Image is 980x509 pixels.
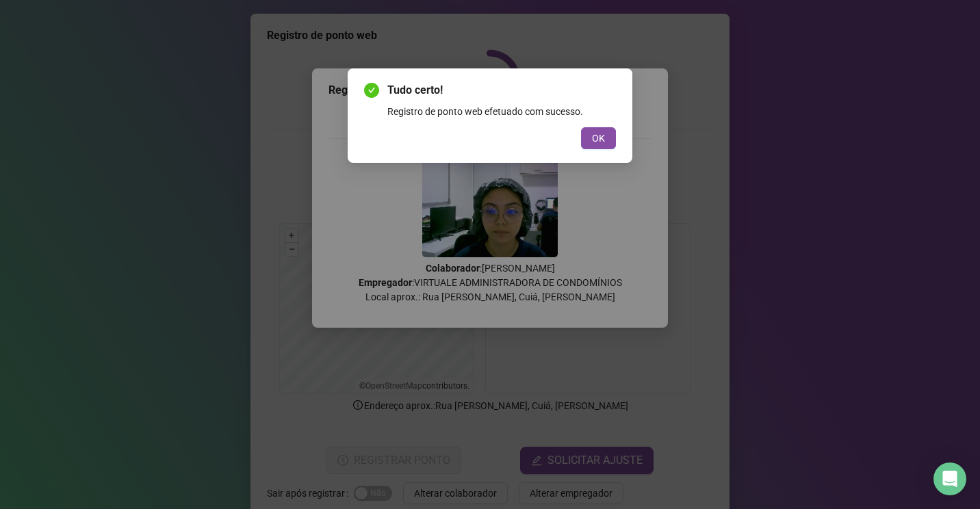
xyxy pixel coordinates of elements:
[387,82,616,99] span: Tudo certo!
[387,104,616,119] div: Registro de ponto web efetuado com sucesso.
[581,127,616,149] button: OK
[933,462,966,495] div: Open Intercom Messenger
[364,83,379,98] span: check-circle
[592,131,605,146] span: OK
